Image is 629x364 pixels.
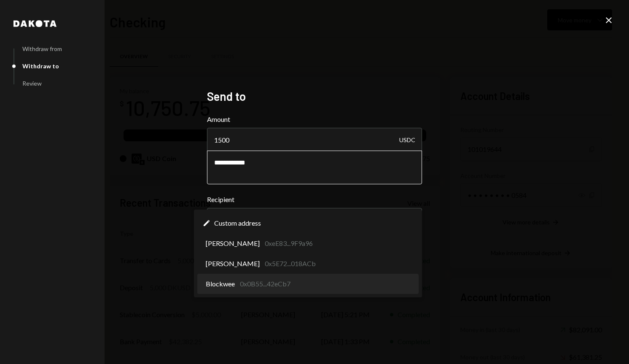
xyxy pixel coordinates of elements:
input: Enter amount [207,128,422,151]
span: Custom address [214,218,261,228]
div: Withdraw from [22,45,62,52]
label: Amount [207,114,422,124]
label: Recipient [207,194,422,205]
div: Review [22,80,42,87]
div: 0xeE83...9F9a96 [265,238,313,248]
span: Blockwee [206,279,235,289]
span: [PERSON_NAME] [206,259,260,269]
h2: Send to [207,88,422,105]
span: [PERSON_NAME] [206,238,260,248]
div: 0x0B55...42eCb7 [240,279,290,289]
div: 0x5E72...018ACb [265,259,316,269]
div: Withdraw to [22,62,59,70]
button: Recipient [207,208,422,232]
div: USDC [399,128,415,151]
